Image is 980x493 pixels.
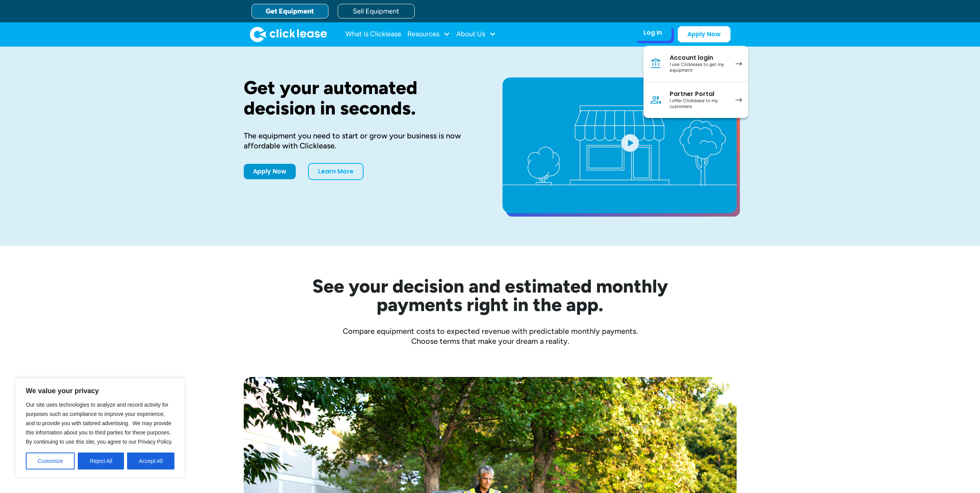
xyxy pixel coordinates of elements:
a: Sell Equipment [338,4,415,19]
div: We value your privacy [15,378,185,478]
a: open lightbox [503,77,737,213]
div: I use Clicklease to get my equipment [670,62,728,74]
a: home [250,27,327,42]
img: Bank icon [650,57,662,70]
nav: Log In [643,46,748,118]
a: Apply Now [244,164,296,179]
a: Learn More [308,163,364,180]
div: Log In [643,29,662,37]
div: Partner Portal [670,90,728,98]
h2: See your decision and estimated monthly payments right in the app. [275,277,706,314]
a: Apply Now [678,26,730,42]
img: Blue play button logo on a light blue circular background [620,132,640,153]
div: I offer Clicklease to my customers. [670,98,728,110]
span: Our site uses technologies to analyze and record activity for purposes such as compliance to impr... [26,402,173,445]
div: Resources [407,27,450,42]
button: Customize [26,453,75,469]
div: About Us [456,27,496,42]
img: arrow [735,98,742,102]
a: Get Equipment [251,4,328,19]
button: Reject All [78,453,124,469]
h1: Get your automated decision in seconds. [244,77,478,118]
button: Accept All [127,453,174,469]
img: arrow [735,62,742,66]
div: Account login [670,54,728,62]
div: Compare equipment costs to expected revenue with predictable monthly payments. Choose terms that ... [244,326,737,346]
a: Partner PortalI offer Clicklease to my customers. [643,82,748,118]
img: Clicklease logo [250,27,327,42]
p: We value your privacy [26,386,174,395]
a: Account loginI use Clicklease to get my equipment [643,46,748,82]
a: What Is Clicklease [345,27,401,42]
div: The equipment you need to start or grow your business is now affordable with Clicklease. [244,131,478,151]
img: Person icon [650,94,662,106]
